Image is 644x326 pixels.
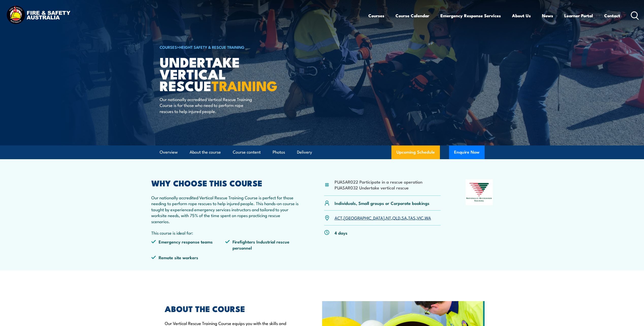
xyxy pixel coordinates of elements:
h6: > [160,44,285,50]
p: Our nationally accredited Vertical Rescue Training Course is for those who need to perform rope r... [160,96,252,114]
a: Contact [604,9,620,22]
a: News [542,9,553,22]
li: PUASAR032 Undertake vertical rescue [335,185,422,190]
a: Emergency Response Services [440,9,501,22]
a: TAS [408,215,416,221]
a: Height Safety & Rescue Training [179,44,244,50]
h1: Undertake Vertical Rescue [160,56,285,91]
a: Course content [233,145,261,159]
button: Enquire Now [449,145,485,159]
a: Overview [160,145,178,159]
p: Individuals, Small groups or Corporate bookings [335,200,430,206]
h2: ABOUT THE COURSE [165,305,299,312]
a: About the course [190,145,221,159]
a: [GEOGRAPHIC_DATA] [344,215,385,221]
a: NT [386,215,391,221]
a: VIC [417,215,423,221]
li: Remote site workers [151,254,225,260]
p: This course is ideal for: [151,230,300,236]
a: Courses [368,9,384,22]
li: Firefighters Industrial rescue personnel [225,239,299,251]
a: Photos [273,145,285,159]
a: QLD [392,215,400,221]
li: PUASAR022 Participate in a rescue operation [335,179,422,185]
p: Our nationally accredited Vertical Rescue Training Course is perfect for those needing to perform... [151,194,300,224]
p: 4 days [335,230,348,236]
strong: TRAINING [211,75,277,96]
a: COURSES [160,44,177,50]
a: Course Calendar [395,9,429,22]
a: Delivery [297,145,312,159]
a: WA [425,215,431,221]
a: SA [402,215,407,221]
a: ACT [335,215,342,221]
h2: WHY CHOOSE THIS COURSE [151,179,300,186]
a: Learner Portal [564,9,593,22]
img: Nationally Recognised Training logo. [466,179,493,205]
a: Upcoming Schedule [391,145,440,159]
li: Emergency response teams [151,239,225,251]
a: About Us [512,9,531,22]
p: , , , , , , , [335,215,431,221]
